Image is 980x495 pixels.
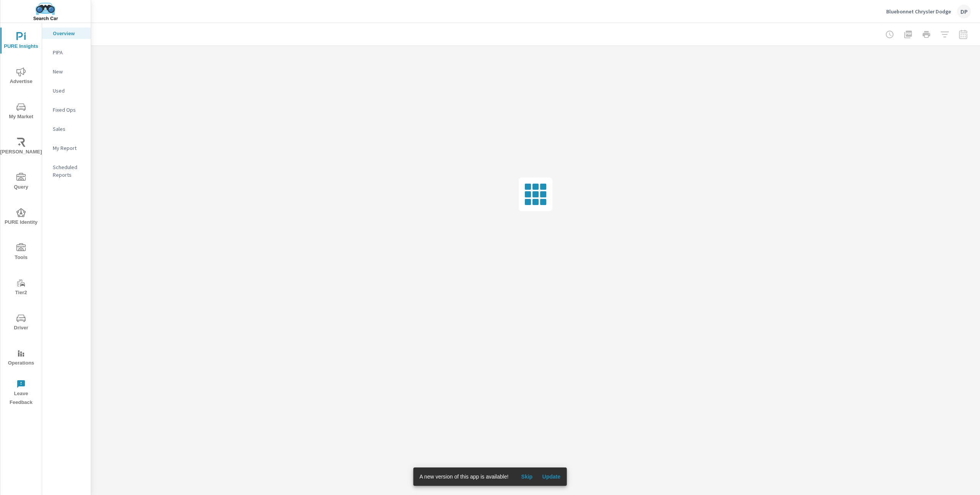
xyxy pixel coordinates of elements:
div: DP [957,5,971,18]
span: Tier2 [3,278,39,297]
span: PURE Identity [3,208,39,227]
p: Overview [53,29,85,37]
p: Used [53,87,85,94]
span: PURE Insights [3,32,39,51]
div: PIPA [42,47,91,58]
p: Fixed Ops [53,106,85,114]
p: New [53,68,85,75]
p: My Report [53,144,85,152]
span: My Market [3,103,39,121]
div: Overview [42,28,91,39]
span: Update [542,473,560,480]
span: A new version of this app is available! [420,474,509,480]
div: Sales [42,123,91,135]
span: Skip [518,473,536,480]
p: Sales [53,125,85,133]
span: [PERSON_NAME] [3,138,39,156]
p: PIPA [53,49,85,56]
div: nav menu [0,23,42,410]
button: Update [539,471,563,483]
p: Scheduled Reports [53,163,85,179]
span: Advertise [3,67,39,86]
div: Used [42,85,91,96]
span: Operations [3,349,39,368]
button: Skip [514,471,539,483]
div: Scheduled Reports [42,161,91,181]
span: Query [3,173,39,192]
div: New [42,66,91,77]
p: Bluebonnet Chrysler Dodge [886,8,951,15]
span: Tools [3,243,39,262]
span: Driver [3,314,39,332]
span: Leave Feedback [3,379,39,407]
div: Fixed Ops [42,104,91,116]
div: My Report [42,142,91,154]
